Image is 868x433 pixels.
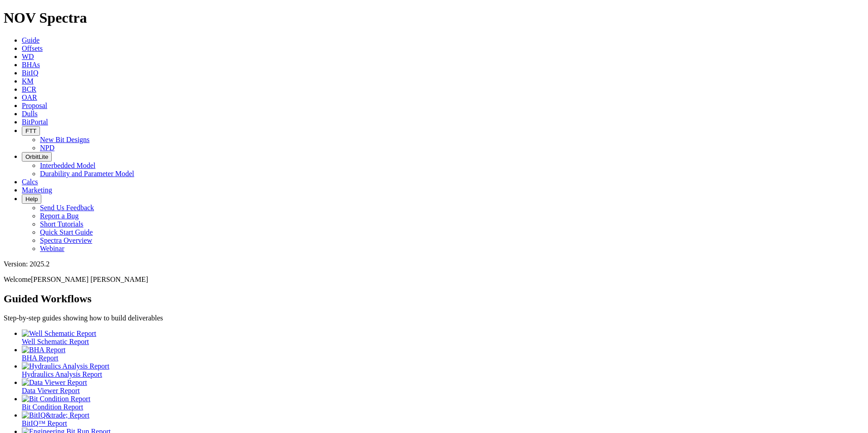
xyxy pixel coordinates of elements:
a: Hydraulics Analysis Report Hydraulics Analysis Report [22,362,864,378]
a: Offsets [22,44,43,52]
button: OrbitLite [22,152,52,162]
a: BHAs [22,61,40,69]
a: Bit Condition Report Bit Condition Report [22,395,864,411]
span: Bit Condition Report [22,403,83,411]
span: FTT [25,128,36,134]
span: Well Schematic Report [22,338,89,345]
h1: NOV Spectra [4,10,864,26]
a: Interbedded Model [40,162,95,169]
a: BitIQ [22,69,38,77]
span: Hydraulics Analysis Report [22,370,102,378]
img: Data Viewer Report [22,379,87,387]
a: Report a Bug [40,212,79,220]
img: Well Schematic Report [22,330,96,338]
div: Version: 2025.2 [4,260,864,268]
a: BitIQ&trade; Report BitIQ™ Report [22,411,864,427]
a: Data Viewer Report Data Viewer Report [22,379,864,394]
a: Short Tutorials [40,220,84,228]
a: Marketing [22,186,52,194]
a: BitPortal [22,118,48,126]
a: Durability and Parameter Model [40,170,134,177]
p: Welcome [4,276,864,284]
a: Webinar [40,245,64,252]
a: Send Us Feedback [40,204,94,212]
a: Quick Start Guide [40,228,93,236]
a: New Bit Designs [40,136,89,143]
a: Well Schematic Report Well Schematic Report [22,330,864,345]
img: BitIQ&trade; Report [22,411,89,419]
span: Help [25,196,38,202]
span: BHA Report [22,354,58,362]
a: Calcs [22,178,38,186]
button: Help [22,194,41,204]
button: FTT [22,126,40,136]
span: Data Viewer Report [22,387,80,394]
span: BitIQ™ Report [22,419,67,427]
a: NPD [40,144,54,152]
span: OrbitLite [25,153,48,160]
img: BHA Report [22,346,65,354]
a: WD [22,53,34,60]
a: BHA Report BHA Report [22,346,864,362]
a: OAR [22,93,37,101]
a: BCR [22,85,36,93]
span: [PERSON_NAME] [PERSON_NAME] [31,276,148,283]
a: Proposal [22,102,47,109]
a: Dulls [22,110,38,118]
p: Step-by-step guides showing how to build deliverables [4,314,864,322]
img: Hydraulics Analysis Report [22,362,109,370]
h2: Guided Workflows [4,293,864,305]
a: Guide [22,36,39,44]
a: KM [22,77,34,85]
img: Bit Condition Report [22,395,90,403]
a: Spectra Overview [40,236,92,244]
